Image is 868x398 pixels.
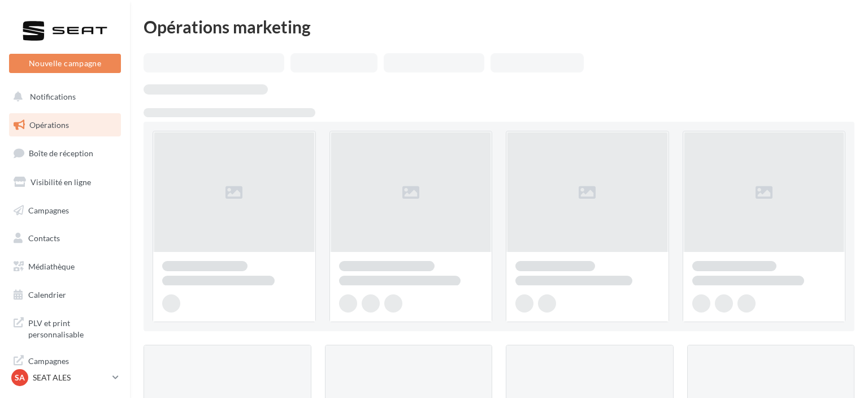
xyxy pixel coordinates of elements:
div: Opérations marketing [144,18,854,35]
button: Notifications [7,85,119,109]
span: Campagnes [28,205,69,215]
a: PLV et print personnalisable [7,311,123,344]
span: Campagnes DataOnDemand [28,353,116,378]
span: SA [15,372,25,383]
span: Notifications [30,92,76,101]
span: Visibilité en ligne [31,177,91,187]
span: Boîte de réception [29,148,93,158]
a: Opérations [7,113,123,137]
span: Calendrier [28,290,66,299]
a: Médiathèque [7,255,123,279]
a: Calendrier [7,283,123,307]
a: Visibilité en ligne [7,170,123,194]
a: Boîte de réception [7,141,123,165]
p: SEAT ALES [33,372,108,383]
button: Nouvelle campagne [9,54,121,73]
a: SA SEAT ALES [9,367,121,388]
span: PLV et print personnalisable [28,315,116,340]
a: Campagnes DataOnDemand [7,349,123,382]
a: Campagnes [7,199,123,222]
a: Contacts [7,226,123,250]
span: Médiathèque [28,262,75,271]
span: Opérations [29,120,69,130]
span: Contacts [28,233,60,243]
